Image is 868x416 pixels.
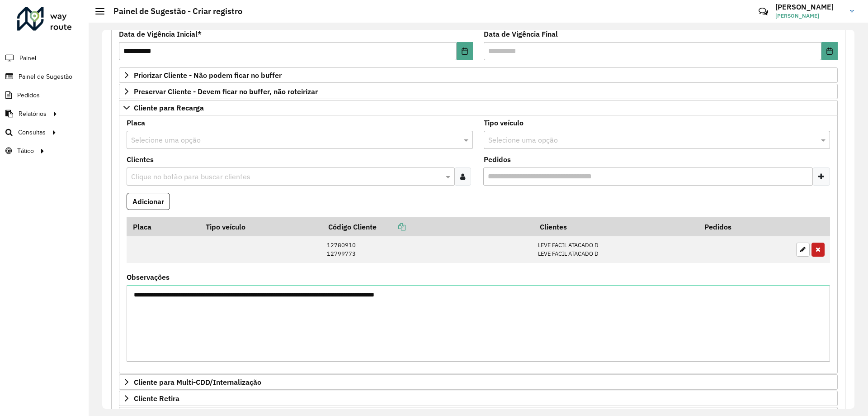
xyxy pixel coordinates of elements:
th: Clientes [533,217,698,236]
div: Cliente para Recarga [119,115,838,374]
label: Observações [127,272,170,282]
button: Choose Date [457,42,473,60]
label: Placa [127,117,145,128]
label: Clientes [127,154,154,165]
label: Tipo veículo [484,117,524,128]
span: [PERSON_NAME] [775,12,843,20]
td: LEVE FACIL ATACADO D LEVE FACIL ATACADO D [533,236,698,263]
span: Preservar Cliente - Devem ficar no buffer, não roteirizar [134,88,318,95]
span: Consultas [18,128,46,137]
h3: [PERSON_NAME] [775,3,843,11]
span: Pedidos [17,91,40,100]
a: Copiar [377,222,406,231]
th: Código Cliente [322,217,533,236]
label: Pedidos [484,154,511,165]
span: Cliente para Multi-CDD/Internalização [134,378,261,386]
th: Placa [127,217,199,236]
a: Preservar Cliente - Devem ficar no buffer, não roteirizar [119,84,838,99]
h2: Painel de Sugestão - Criar registro [104,6,242,16]
span: Painel [19,53,36,63]
td: 12780910 12799773 [322,236,533,263]
span: Cliente para Recarga [134,104,204,111]
span: Priorizar Cliente - Não podem ficar no buffer [134,72,282,79]
th: Tipo veículo [199,217,322,236]
span: Tático [17,146,34,156]
a: Contato Rápido [754,2,773,21]
a: Cliente Retira [119,391,838,406]
th: Pedidos [698,217,792,236]
span: Cliente Retira [134,395,179,402]
label: Data de Vigência Final [484,29,558,39]
button: Adicionar [127,193,170,210]
a: Cliente para Multi-CDD/Internalização [119,374,838,390]
button: Choose Date [821,42,838,60]
span: Relatórios [19,109,47,119]
a: Cliente para Recarga [119,100,838,115]
span: Painel de Sugestão [19,72,72,81]
label: Data de Vigência Inicial [119,29,202,39]
a: Priorizar Cliente - Não podem ficar no buffer [119,67,838,83]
